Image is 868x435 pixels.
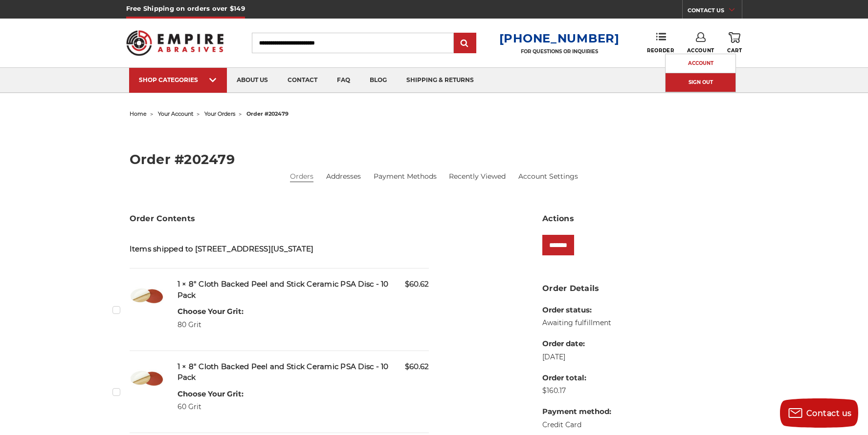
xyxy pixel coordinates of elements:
[139,76,217,83] div: SHOP CATEGORIES
[130,279,164,313] img: 8 inch self adhesive sanding disc ceramic
[499,48,620,55] p: FOR QUESTIONS OR INQUIRIES
[666,73,735,92] a: Sign Out
[405,279,429,290] span: $60.62
[130,153,739,166] h2: Order #202479
[278,68,327,93] a: contact
[126,24,224,62] img: Empire Abrasives
[542,406,611,417] dt: Payment method:
[542,283,738,294] h3: Order Details
[374,171,437,182] a: Payment Methods
[542,420,611,430] dd: Credit Card
[687,47,714,54] span: Account
[542,213,738,225] h3: Actions
[455,34,475,53] input: Submit
[542,338,611,350] dt: Order date:
[178,389,244,400] dt: Choose Your Grit:
[130,244,429,255] h5: Items shipped to [STREET_ADDRESS][US_STATE]
[542,305,611,316] dt: Order status:
[688,5,742,19] a: CONTACT US
[178,306,244,317] dt: Choose Your Grit:
[246,110,289,117] span: order #202479
[405,361,429,373] span: $60.62
[397,68,484,93] a: shipping & returns
[130,213,429,225] h3: Order Contents
[727,47,742,54] span: Cart
[178,361,429,383] h5: 1 × 8" Cloth Backed Peel and Stick Ceramic PSA Disc - 10 Pack
[227,68,278,93] a: about us
[727,32,742,54] a: Cart
[449,171,506,182] a: Recently Viewed
[178,279,429,301] h5: 1 × 8" Cloth Backed Peel and Stick Ceramic PSA Disc - 10 Pack
[326,171,361,182] a: Addresses
[647,32,674,53] a: Reorder
[542,352,611,362] dd: [DATE]
[518,171,578,182] a: Account Settings
[130,361,164,395] img: 8 inch self adhesive sanding disc ceramic
[178,320,244,330] dd: 80 Grit
[542,373,611,384] dt: Order total:
[360,68,397,93] a: blog
[499,31,620,45] a: [PHONE_NUMBER]
[130,110,147,117] a: home
[780,398,858,428] button: Contact us
[806,409,852,418] span: Contact us
[178,402,244,412] dd: 60 Grit
[158,110,193,117] a: your account
[204,110,235,117] a: your orders
[647,47,674,54] span: Reorder
[542,318,611,328] dd: Awaiting fulfillment
[542,386,611,396] dd: $160.17
[666,54,735,73] a: Account
[290,171,313,182] a: Orders
[327,68,360,93] a: faq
